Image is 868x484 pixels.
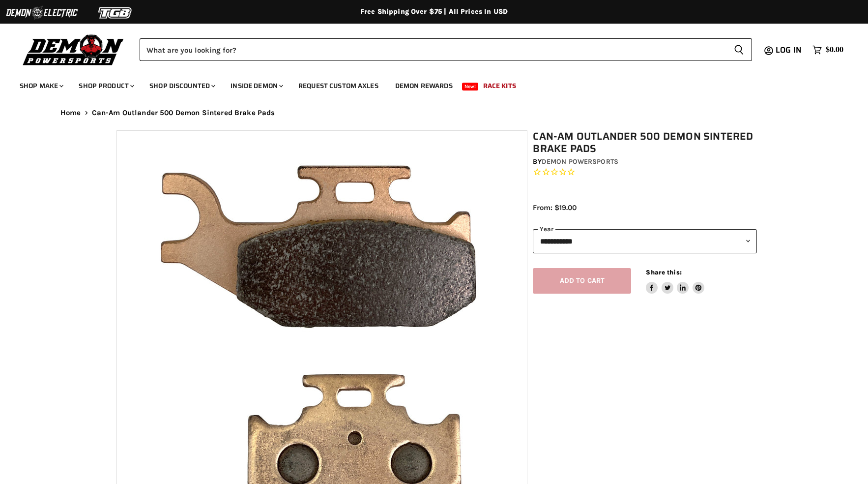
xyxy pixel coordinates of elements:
div: by [533,156,757,167]
a: Inside Demon [223,76,289,96]
img: Demon Electric Logo 2 [5,3,79,22]
input: Search [140,38,726,61]
img: Demon Powersports [20,32,127,67]
div: Free Shipping Over $75 | All Prices In USD [41,7,827,16]
a: Home [60,109,81,117]
a: Shop Product [71,76,140,96]
span: From: $19.00 [533,203,577,212]
span: Share this: [646,269,681,276]
a: Log in [771,46,808,55]
a: Shop Make [12,76,69,96]
a: Race Kits [476,76,523,96]
a: Demon Rewards [388,76,460,96]
form: Product [140,38,752,61]
img: TGB Logo 2 [79,3,152,22]
span: Rated 0.0 out of 5 stars 0 reviews [533,167,757,178]
span: Can-Am Outlander 500 Demon Sintered Brake Pads [92,109,275,117]
span: $0.00 [826,45,843,55]
span: New! [462,83,479,91]
a: Demon Powersports [542,157,618,166]
a: Shop Discounted [142,76,221,96]
ul: Main menu [12,72,841,96]
select: year [533,229,757,253]
nav: Breadcrumbs [41,109,827,117]
button: Search [726,38,752,61]
a: Request Custom Axles [291,76,386,96]
h1: Can-Am Outlander 500 Demon Sintered Brake Pads [533,130,757,155]
aside: Share this: [646,268,704,294]
span: Log in [776,44,802,56]
a: $0.00 [808,43,848,57]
